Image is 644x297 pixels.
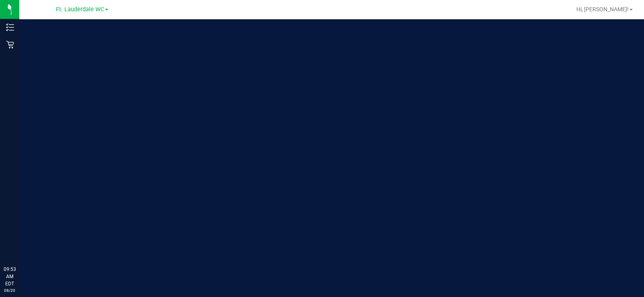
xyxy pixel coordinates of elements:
inline-svg: Inventory [6,23,14,31]
span: Hi, [PERSON_NAME]! [576,6,629,12]
p: 09:53 AM EDT [4,266,16,287]
span: Ft. Lauderdale WC [56,6,104,13]
p: 08/20 [4,287,16,293]
inline-svg: Retail [6,41,14,49]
